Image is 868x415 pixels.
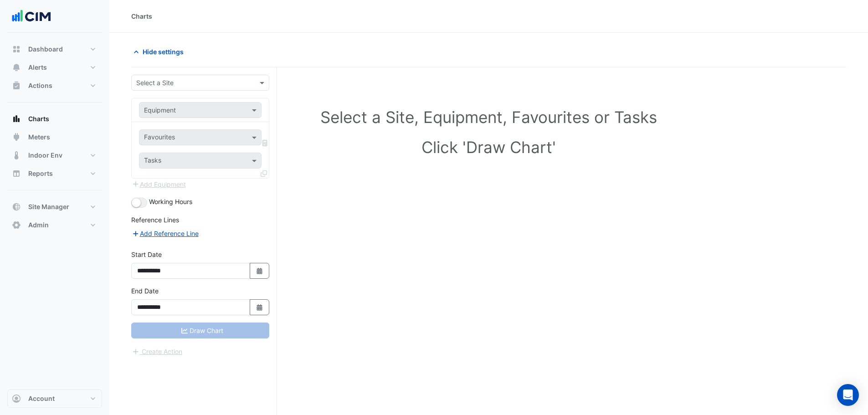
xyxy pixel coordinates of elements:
[28,45,63,54] span: Dashboard
[11,7,52,26] img: Company Logo
[12,133,21,142] app-icon: Meters
[12,81,21,90] app-icon: Actions
[837,384,859,406] div: Open Intercom Messenger
[143,155,161,167] div: Tasks
[7,146,102,164] button: Indoor Env
[131,215,179,225] label: Reference Lines
[28,220,49,230] span: Admin
[28,81,52,90] span: Actions
[7,198,102,216] button: Site Manager
[12,151,21,160] app-icon: Indoor Env
[143,132,175,144] div: Favourites
[151,108,826,127] h1: Select a Site, Equipment, Favourites or Tasks
[7,164,102,183] button: Reports
[131,11,152,21] div: Charts
[151,138,826,157] h1: Click 'Draw Chart'
[131,286,159,296] label: End Date
[131,347,183,354] app-escalated-ticket-create-button: Please correct errors first
[28,114,49,123] span: Charts
[7,58,102,77] button: Alerts
[7,77,102,95] button: Actions
[7,40,102,58] button: Dashboard
[7,110,102,128] button: Charts
[261,169,267,177] span: Clone Favourites and Tasks from this Equipment to other Equipment
[28,394,55,403] span: Account
[261,139,269,147] span: Choose Function
[12,45,21,54] app-icon: Dashboard
[131,250,162,259] label: Start Date
[149,198,192,205] span: Working Hours
[7,216,102,234] button: Admin
[131,44,190,60] button: Hide settings
[28,151,62,160] span: Indoor Env
[143,47,184,56] span: Hide settings
[28,63,47,72] span: Alerts
[12,63,21,72] app-icon: Alerts
[12,202,21,211] app-icon: Site Manager
[12,114,21,123] app-icon: Charts
[256,303,264,311] fa-icon: Select Date
[12,169,21,178] app-icon: Reports
[28,133,50,142] span: Meters
[131,228,199,239] button: Add Reference Line
[28,202,69,211] span: Site Manager
[256,267,264,275] fa-icon: Select Date
[7,128,102,146] button: Meters
[12,220,21,230] app-icon: Admin
[7,389,102,408] button: Account
[28,169,53,178] span: Reports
